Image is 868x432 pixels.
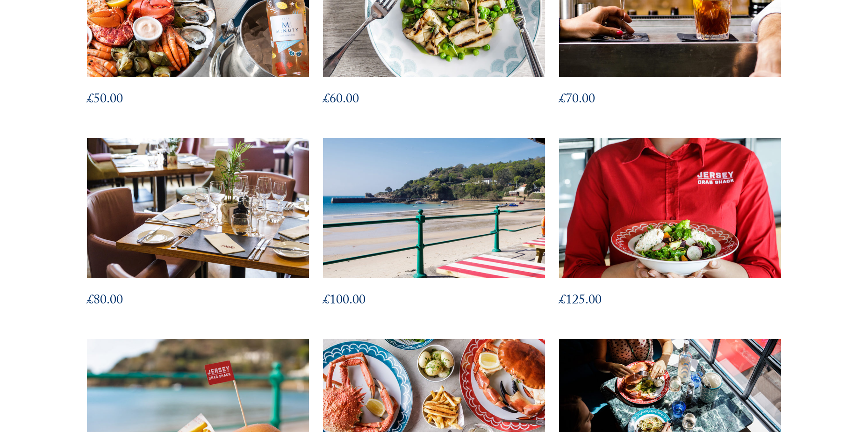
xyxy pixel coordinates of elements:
bdi: 50.00 [87,89,123,112]
a: £125.00 [559,138,781,339]
span: £ [87,89,93,112]
span: £ [559,89,566,112]
span: £ [323,89,330,112]
span: £ [323,290,330,313]
span: £ [87,290,93,313]
span: £ [559,290,566,313]
bdi: 60.00 [323,89,359,112]
bdi: 100.00 [323,290,366,313]
bdi: 80.00 [87,290,123,313]
bdi: 70.00 [559,89,595,112]
a: £100.00 [323,138,545,339]
a: £80.00 [87,138,309,339]
bdi: 125.00 [559,290,602,313]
